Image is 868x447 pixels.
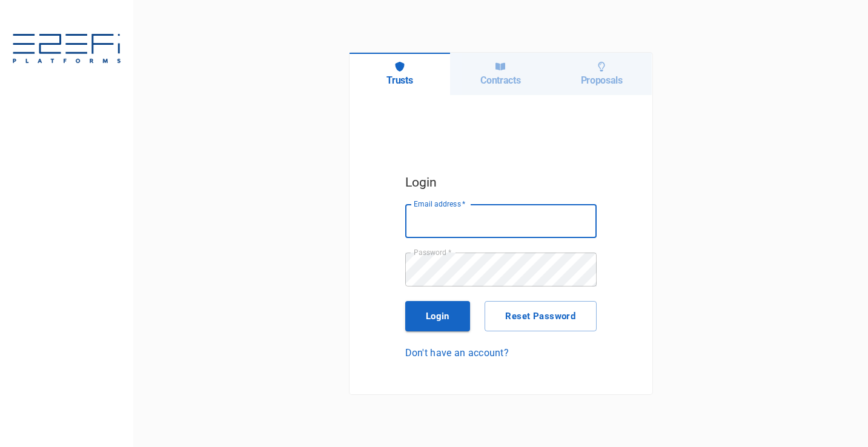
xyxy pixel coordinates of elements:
h5: Login [405,172,597,193]
label: Password [414,247,451,257]
h6: Trusts [386,74,412,86]
img: E2EFiPLATFORMS-7f06cbf9.svg [12,34,121,65]
button: Reset Password [485,301,596,331]
a: Don't have an account? [405,346,597,360]
h6: Proposals [581,74,623,86]
h6: Contracts [480,74,520,86]
label: Email address [414,199,466,209]
button: Login [405,301,471,331]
